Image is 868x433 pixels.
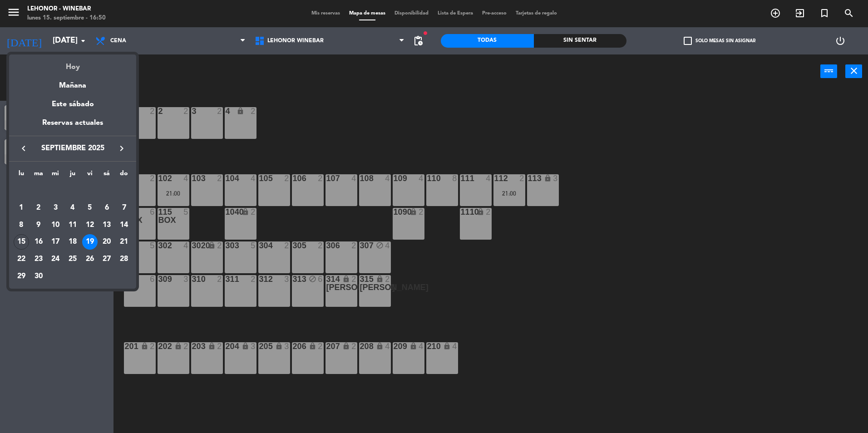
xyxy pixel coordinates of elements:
[13,199,30,216] td: 1 de septiembre de 2025
[99,216,116,234] td: 13 de septiembre de 2025
[99,233,116,251] td: 20 de septiembre de 2025
[13,182,133,199] td: SEP.
[31,269,46,284] div: 30
[30,216,47,234] td: 9 de septiembre de 2025
[14,217,29,233] div: 8
[64,251,81,268] td: 25 de septiembre de 2025
[99,234,114,250] div: 20
[116,234,132,250] div: 21
[47,251,64,268] td: 24 de septiembre de 2025
[116,200,132,216] div: 7
[99,251,116,268] td: 27 de septiembre de 2025
[99,217,114,233] div: 13
[65,251,80,267] div: 25
[32,143,113,154] span: septiembre 2025
[30,268,47,285] td: 30 de septiembre de 2025
[65,217,80,233] div: 11
[65,200,80,216] div: 4
[47,233,64,251] td: 17 de septiembre de 2025
[13,216,30,234] td: 8 de septiembre de 2025
[13,168,30,182] th: lunes
[81,168,99,182] th: viernes
[9,54,136,73] div: Hoy
[30,168,47,182] th: martes
[64,216,81,234] td: 11 de septiembre de 2025
[81,233,99,251] td: 19 de septiembre de 2025
[9,73,136,92] div: Mañana
[116,217,132,233] div: 14
[113,143,130,154] button: keyboard_arrow_right
[13,233,30,251] td: 15 de septiembre de 2025
[81,216,99,234] td: 12 de septiembre de 2025
[99,200,114,216] div: 6
[99,251,114,267] div: 27
[18,143,29,154] i: keyboard_arrow_left
[82,200,98,216] div: 5
[64,233,81,251] td: 18 de septiembre de 2025
[115,251,133,268] td: 28 de septiembre de 2025
[81,251,99,268] td: 26 de septiembre de 2025
[14,234,29,250] div: 15
[47,216,64,234] td: 10 de septiembre de 2025
[99,168,116,182] th: sábado
[115,216,133,234] td: 14 de septiembre de 2025
[65,234,80,250] div: 18
[99,199,116,216] td: 6 de septiembre de 2025
[31,234,46,250] div: 16
[115,168,133,182] th: domingo
[82,234,98,250] div: 19
[47,199,64,216] td: 3 de septiembre de 2025
[48,234,63,250] div: 17
[82,217,98,233] div: 12
[115,199,133,216] td: 7 de septiembre de 2025
[48,200,63,216] div: 3
[14,269,29,284] div: 29
[82,251,98,267] div: 26
[13,251,30,268] td: 22 de septiembre de 2025
[30,199,47,216] td: 2 de septiembre de 2025
[31,217,46,233] div: 9
[48,251,63,267] div: 24
[47,168,64,182] th: miércoles
[64,168,81,182] th: jueves
[31,251,46,267] div: 23
[81,199,99,216] td: 5 de septiembre de 2025
[30,251,47,268] td: 23 de septiembre de 2025
[15,143,32,154] button: keyboard_arrow_left
[116,251,132,267] div: 28
[116,143,127,154] i: keyboard_arrow_right
[9,117,136,136] div: Reservas actuales
[31,200,46,216] div: 2
[13,268,30,285] td: 29 de septiembre de 2025
[30,233,47,251] td: 16 de septiembre de 2025
[64,199,81,216] td: 4 de septiembre de 2025
[9,92,136,117] div: Este sábado
[14,200,29,216] div: 1
[48,217,63,233] div: 10
[115,233,133,251] td: 21 de septiembre de 2025
[14,251,29,267] div: 22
